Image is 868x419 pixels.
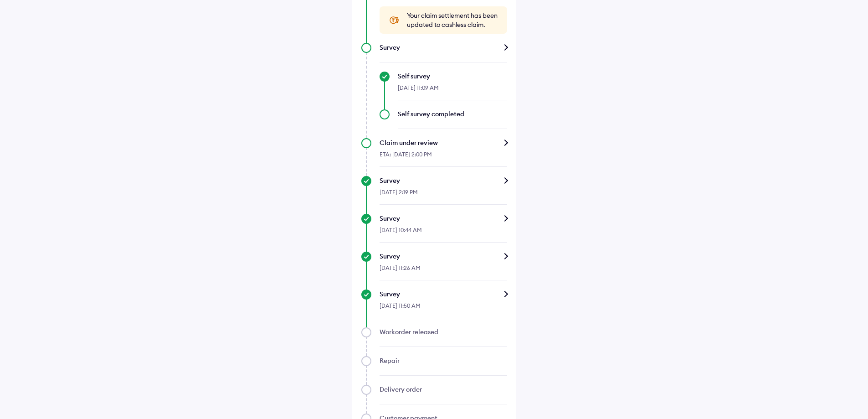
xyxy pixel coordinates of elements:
[380,299,507,318] div: [DATE] 11:50 AM
[380,356,507,365] div: Repair
[380,176,507,185] div: Survey
[380,147,507,167] div: ETA: [DATE] 2:00 PM
[380,385,507,394] div: Delivery order
[398,109,507,119] div: Self survey completed
[380,252,507,261] div: Survey
[380,43,507,52] div: Survey
[380,327,507,336] div: Workorder released
[380,138,507,147] div: Claim under review
[407,11,498,29] span: Your claim settlement has been updated to cashless claim.
[380,290,507,299] div: Survey
[398,81,507,100] div: [DATE] 11:09 AM
[380,261,507,280] div: [DATE] 11:26 AM
[380,223,507,243] div: [DATE] 10:44 AM
[398,72,507,81] div: Self survey
[380,185,507,205] div: [DATE] 2:19 PM
[380,214,507,223] div: Survey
